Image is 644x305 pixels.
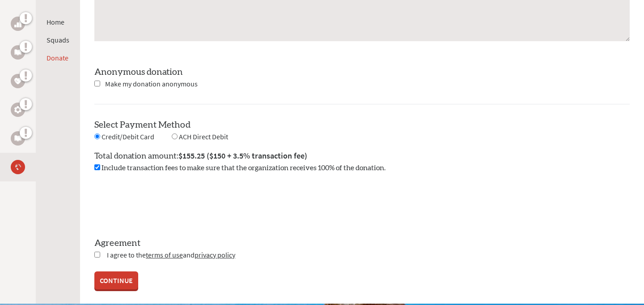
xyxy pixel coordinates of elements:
a: Education [11,45,25,60]
a: CONTINUE [94,271,138,289]
label: Anonymous donation [94,68,183,77]
span: $155.25 ($150 + 3.5% transaction fee) [178,150,307,161]
img: Health [14,78,21,84]
a: Impact [11,131,25,146]
li: Squads [47,34,69,45]
li: Home [47,17,69,27]
a: privacy policy [195,250,235,259]
a: Squads [47,35,69,44]
label: Select Payment Method [94,120,191,129]
a: Business [11,17,25,31]
img: Business [14,20,21,27]
label: Agreement [94,237,630,249]
a: STEM [11,103,25,117]
span: Credit/Debit Card [102,132,154,141]
li: Donate [47,52,69,63]
a: terms of use [146,250,183,259]
label: Total donation amount: [94,150,307,163]
span: Include transaction fees to make sure that the organization receives 100% of the donation. [102,164,386,172]
a: Medical [11,160,25,174]
img: Impact [14,135,21,142]
img: Medical [14,163,21,171]
a: Health [11,74,25,88]
a: Home [47,17,64,26]
img: STEM [14,106,21,113]
span: I agree to the and [107,250,235,259]
span: Make my donation anonymous [105,79,198,88]
a: Donate [47,53,68,62]
span: ACH Direct Debit [179,132,228,141]
img: Education [14,49,21,56]
iframe: reCAPTCHA [94,184,230,219]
